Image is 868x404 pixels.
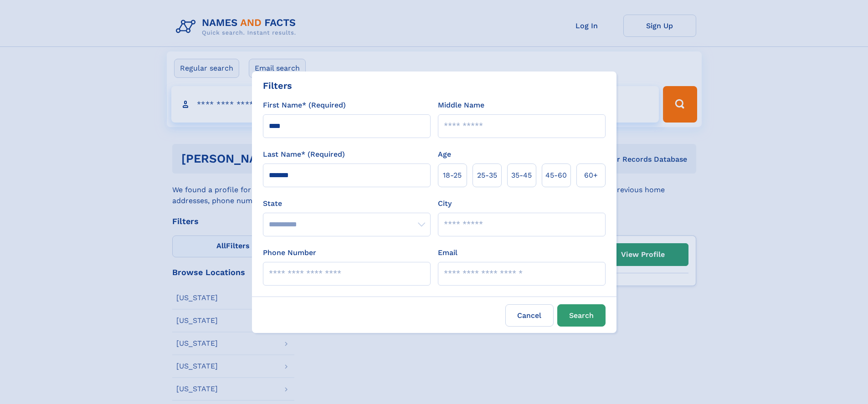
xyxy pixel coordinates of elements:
span: 35‑45 [511,170,532,181]
label: Age [438,149,451,160]
label: State [263,198,431,209]
label: City [438,198,452,209]
label: Middle Name [438,100,484,111]
label: Last Name* (Required) [263,149,345,160]
span: 25‑35 [477,170,497,181]
span: 45‑60 [545,170,567,181]
label: First Name* (Required) [263,100,346,111]
label: Email [438,247,457,258]
div: Filters [263,79,292,92]
span: 60+ [584,170,598,181]
label: Cancel [505,304,554,327]
span: 18‑25 [443,170,462,181]
label: Phone Number [263,247,316,258]
button: Search [557,304,606,327]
